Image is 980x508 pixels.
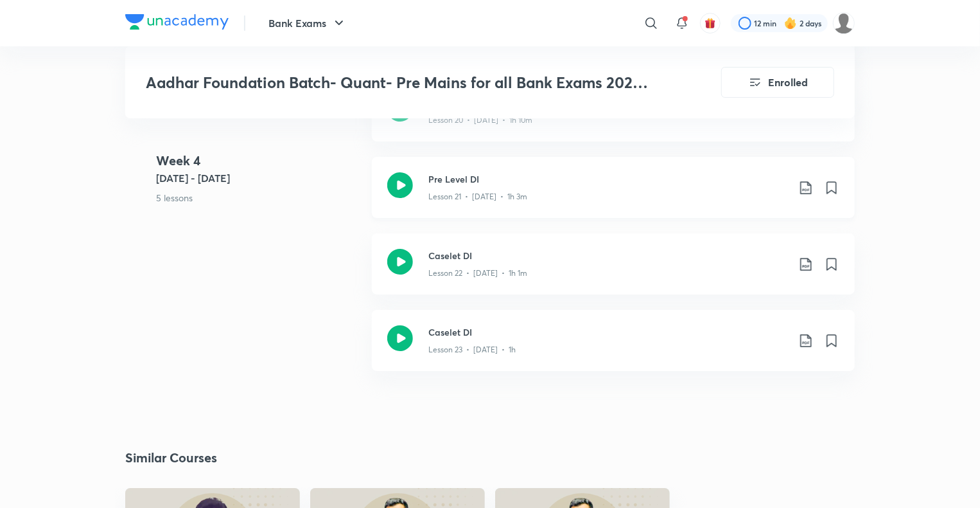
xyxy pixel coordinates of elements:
h3: Caselet DI [428,249,788,262]
p: Lesson 20 • [DATE] • 1h 10m [428,114,532,126]
p: 5 lessons [156,191,362,204]
button: avatar [700,13,721,33]
button: Bank Exams [261,10,354,36]
h3: Aadhar Foundation Batch- Quant- Pre Mains for all Bank Exams 2025-26 [146,73,649,92]
a: Probability-2Lesson 20 • [DATE] • 1h 10m [372,80,855,157]
a: Caselet DILesson 22 • [DATE] • 1h 1m [372,233,855,310]
p: Lesson 21 • [DATE] • 1h 3m [428,191,527,203]
img: avatar [704,17,716,29]
p: Lesson 22 • [DATE] • 1h 1m [428,268,527,279]
h5: [DATE] - [DATE] [156,170,362,186]
img: streak [784,17,797,30]
a: Pre Level DILesson 21 • [DATE] • 1h 3m [372,157,855,233]
a: Caselet DILesson 23 • [DATE] • 1h [372,310,855,386]
a: Company Logo [125,14,229,33]
h4: Week 4 [156,151,362,170]
h2: Similar Courses [125,448,217,467]
button: Enrolled [721,67,834,98]
img: shruti garg [833,12,855,34]
h3: Caselet DI [428,325,788,339]
h3: Pre Level DI [428,172,788,186]
img: Company Logo [125,14,229,30]
p: Lesson 23 • [DATE] • 1h [428,344,516,356]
